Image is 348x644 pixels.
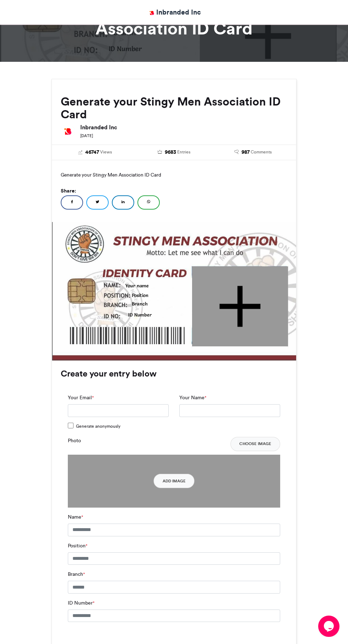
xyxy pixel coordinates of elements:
button: Choose Image [230,437,280,451]
img: Inbranded [147,9,156,17]
iframe: chat widget [318,616,341,637]
div: Your name [125,282,183,289]
h3: Create your entry below [61,369,287,378]
h5: Share: [61,186,287,195]
span: Views [100,149,112,155]
label: Your Email [68,394,94,401]
label: Name [68,513,83,521]
h2: Generate your Stingy Men Association ID Card [61,95,287,121]
h1: Generate your Stingy Men Association ID Card [51,3,297,37]
label: Your Name [179,394,206,401]
label: Position [68,542,87,550]
label: Branch [68,570,85,578]
div: ID Number [128,312,183,318]
span: 46747 [85,148,99,156]
span: 987 [241,148,250,156]
h6: Inbranded Inc [80,124,287,130]
small: [DATE] [80,133,93,138]
div: Position [132,292,183,298]
button: Add Image [154,474,195,488]
a: 987 Comments [219,148,287,156]
input: Generate anonymously [68,423,74,428]
img: Inbranded Inc [61,124,75,139]
div: Branch [132,301,186,307]
a: 9683 Entries [140,148,208,156]
a: Inbranded Inc [147,7,201,17]
label: Photo [68,437,81,444]
span: 9683 [165,148,176,156]
p: Generate your Stingy Men Association ID Card [61,169,287,180]
img: Background [52,222,296,361]
span: Comments [251,149,272,155]
a: 46747 Views [61,148,129,156]
label: ID Number [68,599,94,607]
span: Entries [177,149,190,155]
span: Generate anonymously [76,423,120,429]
